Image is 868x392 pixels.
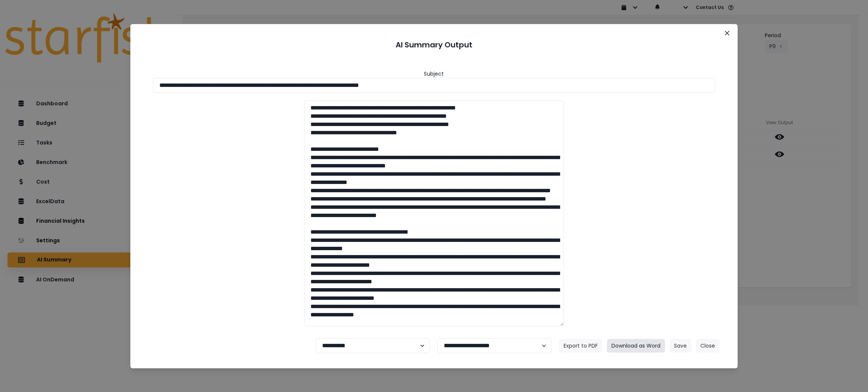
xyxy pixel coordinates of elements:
button: Close [721,27,733,39]
button: Save [669,339,691,352]
header: AI Summary Output [139,33,729,56]
button: Download as Word [607,339,665,352]
button: Export to PDF [559,339,602,352]
button: Close [696,339,720,352]
header: Subject [424,70,444,78]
